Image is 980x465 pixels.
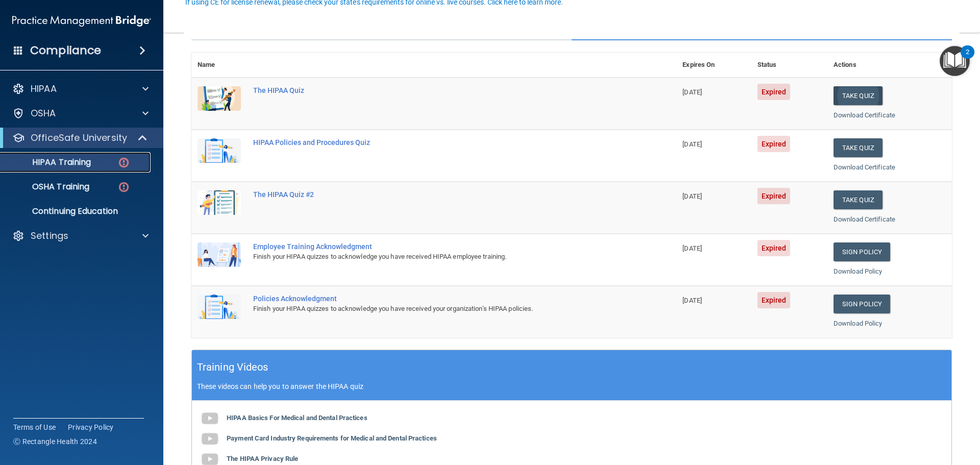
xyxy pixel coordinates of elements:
[682,192,702,200] span: [DATE]
[834,295,890,313] a: Sign Policy
[757,240,791,256] span: Expired
[200,408,220,429] img: gray_youtube_icon.38fcd6cc.png
[30,43,101,58] h4: Compliance
[13,436,97,447] span: Ⓒ Rectangle Health 2024
[253,138,625,146] div: HIPAA Policies and Procedures Quiz
[197,358,268,376] h5: Training Videos
[31,132,127,144] p: OfficeSafe University
[834,267,883,275] a: Download Policy
[757,84,791,100] span: Expired
[757,136,791,152] span: Expired
[227,414,367,422] b: HIPAA Basics For Medical and Dental Practices
[200,429,220,449] img: gray_youtube_icon.38fcd6cc.png
[117,181,130,193] img: danger-circle.6113f641.png
[834,86,883,105] button: Take Quiz
[12,83,149,95] a: HIPAA
[253,251,625,263] div: Finish your HIPAA quizzes to acknowledge you have received HIPAA employee training.
[682,244,702,252] span: [DATE]
[940,46,970,76] button: Open Resource Center, 2 new notifications
[7,206,146,216] p: Continuing Education
[757,292,791,308] span: Expired
[834,163,895,171] a: Download Certificate
[31,107,56,119] p: OSHA
[834,215,895,223] a: Download Certificate
[7,182,89,192] p: OSHA Training
[12,11,151,31] img: PMB logo
[834,138,883,157] button: Take Quiz
[676,53,751,78] th: Expires On
[751,53,827,78] th: Status
[834,190,883,209] button: Take Quiz
[12,107,149,119] a: OSHA
[197,382,946,390] p: These videos can help you to answer the HIPAA quiz
[227,455,298,462] b: The HIPAA Privacy Rule
[827,53,952,78] th: Actions
[68,422,114,432] a: Privacy Policy
[966,52,969,65] div: 2
[12,132,148,144] a: OfficeSafe University
[227,434,437,442] b: Payment Card Industry Requirements for Medical and Dental Practices
[12,230,149,242] a: Settings
[757,188,791,204] span: Expired
[117,156,130,169] img: danger-circle.6113f641.png
[31,83,57,95] p: HIPAA
[834,320,883,327] a: Download Policy
[682,297,702,304] span: [DATE]
[682,140,702,148] span: [DATE]
[13,422,56,432] a: Terms of Use
[682,88,702,96] span: [DATE]
[834,111,895,119] a: Download Certificate
[253,86,625,94] div: The HIPAA Quiz
[253,242,625,251] div: Employee Training Acknowledgment
[253,295,625,303] div: Policies Acknowledgment
[191,53,247,78] th: Name
[7,157,91,167] p: HIPAA Training
[253,303,625,315] div: Finish your HIPAA quizzes to acknowledge you have received your organization’s HIPAA policies.
[31,230,68,242] p: Settings
[834,242,890,261] a: Sign Policy
[253,190,625,199] div: The HIPAA Quiz #2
